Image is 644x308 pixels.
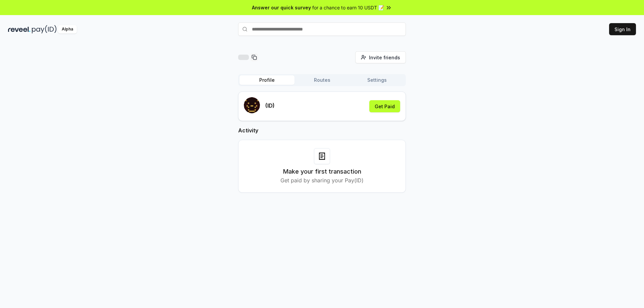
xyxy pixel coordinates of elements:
[283,167,361,176] h3: Make your first transaction
[369,100,400,112] button: Get Paid
[369,54,400,61] span: Invite friends
[280,176,364,184] p: Get paid by sharing your Pay(ID)
[312,4,384,11] span: for a chance to earn 10 USDT 📝
[350,75,405,85] button: Settings
[239,75,294,85] button: Profile
[238,126,406,134] h2: Activity
[32,25,57,34] img: pay_id
[252,4,311,11] span: Answer our quick survey
[265,102,275,110] p: (ID)
[609,23,636,35] button: Sign In
[294,75,350,85] button: Routes
[8,25,31,34] img: reveel_dark
[355,51,406,63] button: Invite friends
[58,25,77,34] div: Alpha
